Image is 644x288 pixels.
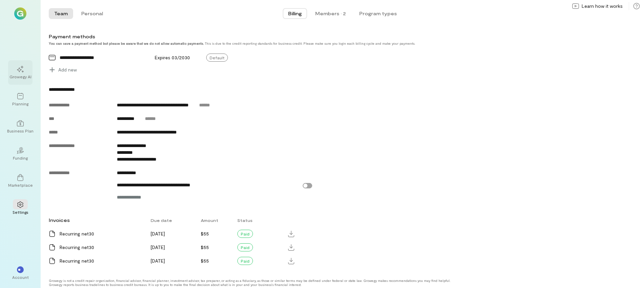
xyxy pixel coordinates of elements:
div: Recurring net30 [60,230,143,237]
button: Members · 2 [310,8,351,19]
span: Learn how it works [582,3,623,9]
div: This is due to the credit reporting standards for business credit. Please make sure you login eac... [49,41,582,45]
div: Planning [12,101,28,106]
div: Paid [237,230,253,238]
strong: You can save a payment method but please be aware that we do not allow automatic payments. [49,41,204,45]
div: Status [233,214,286,226]
button: Personal [76,8,108,19]
a: Planning [8,87,33,112]
div: Members · 2 [315,10,346,17]
button: Team [49,8,73,19]
span: Billing [288,10,302,17]
span: $55 [201,244,209,250]
div: Recurring net30 [60,244,143,251]
div: Amount [197,214,234,226]
div: Marketplace [8,182,33,188]
div: Growegy is not a credit repair organization, financial advisor, financial planner, investment adv... [49,279,455,287]
a: Growegy AI [8,60,33,85]
span: [DATE] [151,258,165,264]
a: Funding [8,142,33,166]
span: Expires 03/2030 [155,55,190,60]
span: [DATE] [151,231,165,236]
span: [DATE] [151,244,165,250]
div: Paid [237,257,253,265]
div: Account [12,274,29,280]
div: Payment methods [49,33,582,40]
div: Paid [237,243,253,251]
div: Invoices [45,213,147,227]
div: Due date [147,214,196,226]
div: Settings [13,209,28,215]
div: Business Plan [7,128,34,133]
span: $55 [201,258,209,264]
div: Growegy AI [9,74,31,79]
a: Settings [8,196,33,220]
div: Funding [13,155,28,161]
span: Default [206,54,228,62]
button: Program types [354,8,402,19]
button: Billing [283,8,307,19]
span: Add new [58,66,77,73]
div: Recurring net30 [60,258,143,264]
span: $55 [201,231,209,236]
a: Marketplace [8,169,33,193]
a: Business Plan [8,115,33,139]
